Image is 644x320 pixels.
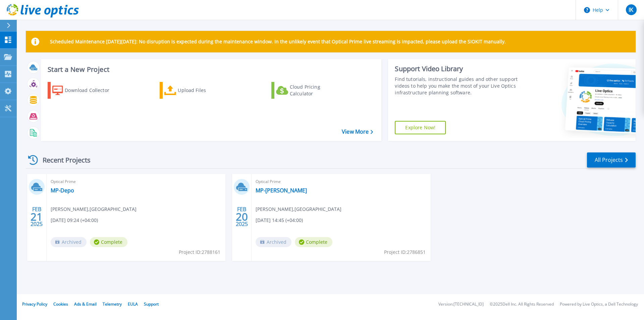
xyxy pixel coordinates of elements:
[395,64,521,73] div: Support Video Library
[103,301,122,307] a: Telemetry
[256,237,291,247] span: Archived
[384,248,426,256] span: Project ID: 2786851
[90,237,127,247] span: Complete
[53,301,68,307] a: Cookies
[144,301,159,307] a: Support
[51,217,98,224] span: [DATE] 09:24 (+04:00)
[295,237,332,247] span: Complete
[395,76,521,96] div: Find tutorials, instructional guides and other support videos to help you make the most of your L...
[128,301,138,307] a: EULA
[438,302,484,307] li: Version: [TECHNICAL_ID]
[48,66,373,73] h3: Start a New Project
[395,121,446,134] a: Explore Now!
[256,205,341,213] span: [PERSON_NAME] , [GEOGRAPHIC_DATA]
[235,204,248,229] div: FEB 2025
[50,39,506,44] p: Scheduled Maintenance [DATE][DATE]: No disruption is expected during the maintenance window. In t...
[26,152,100,168] div: Recent Projects
[256,217,303,224] span: [DATE] 14:45 (+04:00)
[65,84,118,97] div: Download Collector
[51,187,74,194] a: MP-Depo
[51,205,137,213] span: [PERSON_NAME] , [GEOGRAPHIC_DATA]
[22,301,47,307] a: Privacy Policy
[74,301,97,307] a: Ads & Email
[48,82,122,99] a: Download Collector
[342,129,373,135] a: View More
[30,204,43,229] div: FEB 2025
[236,214,248,220] span: 20
[271,82,346,99] a: Cloud Pricing Calculator
[560,302,638,307] li: Powered by Live Optics, a Dell Technology
[629,7,633,12] span: IK
[31,214,43,220] span: 21
[160,82,234,99] a: Upload Files
[490,302,554,307] li: © 2025 Dell Inc. All Rights Reserved
[256,178,426,185] span: Optical Prime
[179,248,220,256] span: Project ID: 2788161
[51,237,87,247] span: Archived
[51,178,221,185] span: Optical Prime
[587,152,636,168] a: All Projects
[178,84,231,97] div: Upload Files
[290,84,343,97] div: Cloud Pricing Calculator
[256,187,307,194] a: MP-[PERSON_NAME]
